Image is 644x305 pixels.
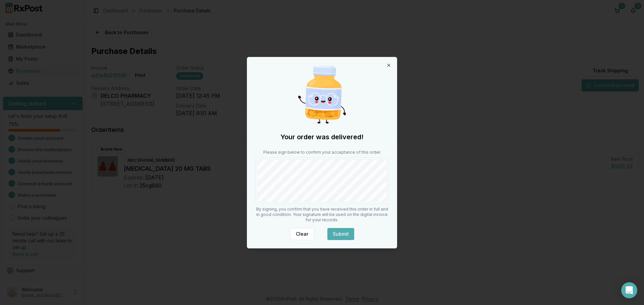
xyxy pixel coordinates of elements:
p: Please sign below to confirm your acceptance of this order. [255,150,389,155]
p: By signing, you confirm that you have received this order in full and in good condition. Your sig... [255,207,389,223]
img: Happy Pill Bottle [290,63,354,127]
button: Clear [290,228,314,240]
button: Submit [327,228,354,240]
h2: Your order was delivered! [255,132,389,142]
